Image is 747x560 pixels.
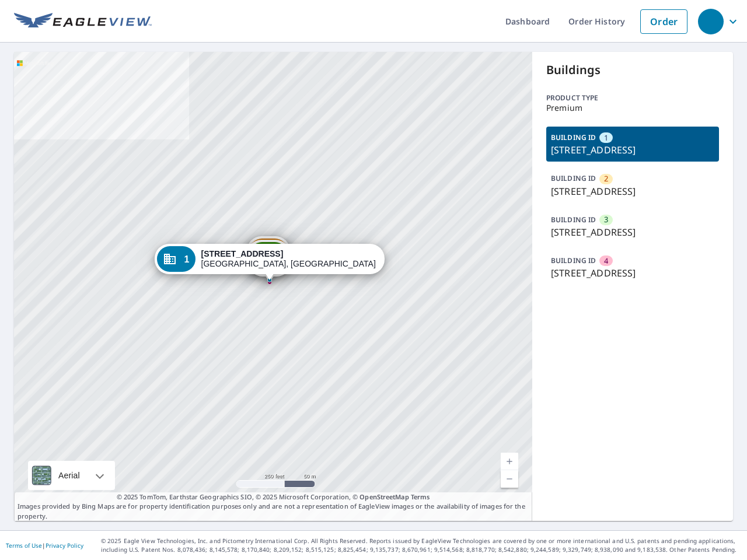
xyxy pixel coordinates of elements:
p: [STREET_ADDRESS] [551,143,714,157]
a: Privacy Policy [46,541,83,549]
span: © 2025 TomTom, Earthstar Geographics SIO, © 2025 Microsoft Corporation, © [117,492,430,502]
strong: [STREET_ADDRESS] [201,249,284,258]
span: 1 [604,132,608,143]
p: | [6,542,83,549]
p: Premium [546,103,719,113]
div: Dropped pin, building 3, Commercial property, 301 N Boundary St Williamsburg, VA 23185 [247,240,290,276]
p: © 2025 Eagle View Technologies, Inc. and Pictometry International Corp. All Rights Reserved. Repo... [101,537,741,554]
p: [STREET_ADDRESS] [551,266,714,280]
p: [STREET_ADDRESS] [551,225,714,239]
span: 4 [604,256,608,267]
p: BUILDING ID [551,256,596,265]
a: Terms of Use [6,541,42,549]
p: Buildings [546,61,719,79]
a: OpenStreetMap [359,492,409,501]
p: Product type [546,93,719,103]
div: Dropped pin, building 1, Commercial property, 301 N Boundary St Williamsburg, VA 23185 [154,244,384,280]
p: Images provided by Bing Maps are for property identification purposes only and are not a represen... [14,492,532,521]
div: Aerial [28,461,115,490]
a: Terms [411,492,430,501]
div: Aerial [55,461,83,490]
p: BUILDING ID [551,215,596,225]
img: EV Logo [14,13,152,30]
span: 2 [604,173,608,184]
div: Dropped pin, building 2, Commercial property, 301 N Boundary St Williamsburg, VA 23185 [247,236,290,272]
p: BUILDING ID [551,132,596,142]
p: BUILDING ID [551,173,596,183]
span: 3 [604,214,608,225]
span: 1 [184,255,189,264]
a: Current Level 17.334000927187937, Zoom Out [501,470,518,488]
a: Current Level 17.334000927187937, Zoom In [501,453,518,470]
a: Order [640,9,687,34]
p: [STREET_ADDRESS] [551,184,714,198]
div: [GEOGRAPHIC_DATA], [GEOGRAPHIC_DATA] 23185 [201,249,376,269]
